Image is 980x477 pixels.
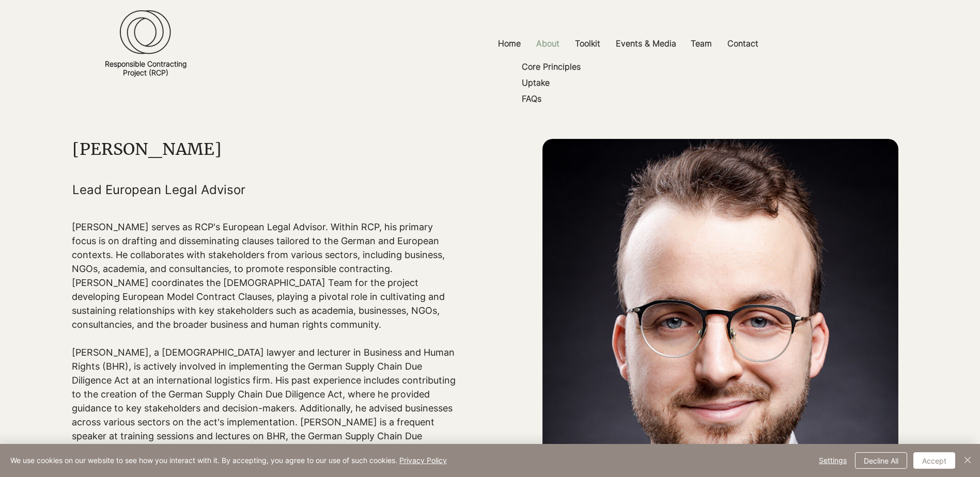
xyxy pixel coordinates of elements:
p: Contact [722,32,764,55]
span: Settings [819,453,847,468]
a: Team [683,32,720,55]
p: Events & Media [611,32,681,55]
button: Close [961,452,974,469]
p: Toolkit [570,32,605,55]
span: We use cookies on our website to see how you interact with it. By accepting, you agree to our use... [10,456,447,465]
a: Home [490,32,528,55]
a: About [528,32,567,55]
p: FAQs [518,91,546,107]
a: Uptake [515,75,587,91]
a: Toolkit [567,32,608,55]
img: Close [961,454,974,466]
a: [PERSON_NAME] [72,139,222,160]
p: Team [686,32,717,55]
p: Uptake [518,75,554,91]
a: FAQs [515,91,587,107]
h5: Lead European Legal Advisor [72,182,460,197]
p: About [531,32,565,55]
button: Decline All [855,452,907,469]
a: Core Principles [515,59,587,75]
p: Core Principles [518,59,585,75]
nav: Site [366,32,890,55]
a: Responsible ContractingProject (RCP) [105,59,186,77]
a: Contact [720,32,766,55]
a: Privacy Policy [399,456,447,465]
p: Home [493,32,526,55]
button: Accept [913,452,955,469]
p: [PERSON_NAME] serves as RCP's European Legal Advisor. Within RCP, his primary focus is on draftin... [72,220,459,331]
a: Events & Media [608,32,683,55]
